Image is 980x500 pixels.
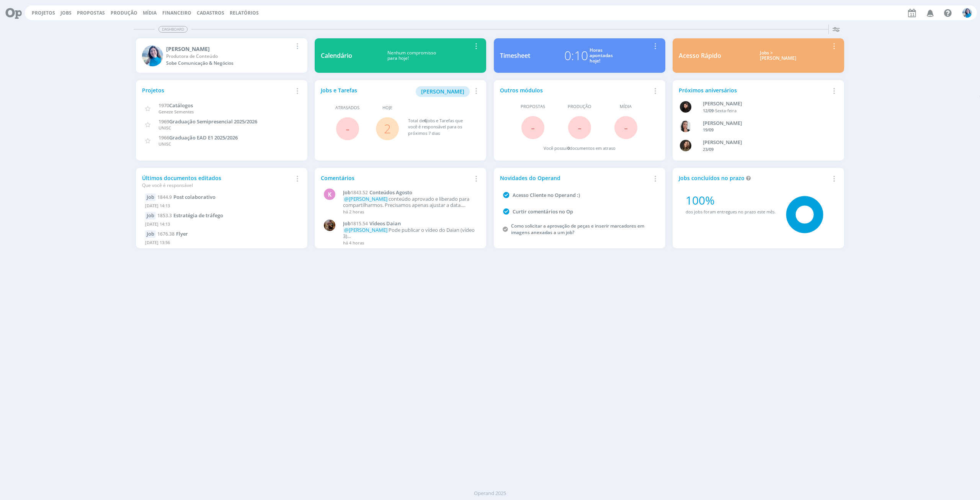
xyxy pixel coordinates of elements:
[703,108,714,113] span: 12/09
[511,223,644,236] a: Como solicitar a aprovação de peças e inserir marcadores em imagens anexadas a um job?
[324,220,335,231] img: A
[157,193,216,200] a: 1844.9Post colaborativo
[416,87,470,95] a: [PERSON_NAME]
[197,10,224,16] span: Cadastros
[590,48,613,64] div: Horas apontadas hoje!
[145,193,156,201] div: Job
[344,195,387,202] span: @[PERSON_NAME]
[352,50,471,61] div: Nenhum compromisso para hoje!
[169,102,193,109] span: Catálogos
[680,101,691,113] img: L
[173,212,223,219] span: Estratégia de tráfego
[424,118,426,123] span: 6
[158,141,171,147] span: UNISC
[544,145,616,152] div: Você possui documentos em atraso
[158,134,238,141] a: 1966Graduação EAD E1 2025/2026
[679,51,721,60] div: Acesso Rápido
[142,86,292,94] div: Projetos
[369,189,412,196] span: Conteúdos Agosto
[500,51,530,60] div: Timesheet
[145,220,298,231] div: [DATE] 14:13
[194,10,227,16] button: Cadastros
[408,118,472,137] div: Total de Jobs e Tarefas que você é responsável para os próximos 7 dias
[703,127,714,133] span: 19/09
[703,100,826,108] div: Luana da Silva de Andrade
[686,209,776,215] div: dos jobs foram entregues no prazo este mês.
[343,227,476,239] p: Pode publicar o vídeo do Daian (vídeo 3)
[620,103,632,110] span: Mídia
[158,125,171,131] span: UNISC
[494,38,665,73] a: Timesheet0:10Horasapontadashoje!
[157,230,188,237] a: 1676.38Flyer
[157,231,175,237] span: 1676.38
[230,10,259,16] a: Relatórios
[321,86,471,97] div: Jobs e Tarefas
[343,209,364,215] span: há 2 horas
[343,221,476,227] a: Job1815.54Vídeos Daian
[962,8,972,18] img: E
[624,119,628,136] span: -
[382,105,392,111] span: Hoje
[513,192,580,198] a: Acesso Cliente no Operand :)
[513,208,573,215] a: Curtir comentários no Op
[142,45,163,66] img: E
[140,10,159,16] button: Mídia
[421,88,464,95] span: [PERSON_NAME]
[531,119,535,136] span: -
[727,50,829,61] div: Jobs > [PERSON_NAME]
[416,86,470,97] button: [PERSON_NAME]
[500,86,650,94] div: Outros módulos
[321,51,352,60] div: Calendário
[136,38,307,73] a: E[PERSON_NAME]Produtora de ConteúdoSobe Comunicação & Negócios
[158,118,169,125] span: 1969
[158,109,194,115] span: Geneze Sementes
[321,174,471,182] div: Comentários
[111,10,137,16] a: Produção
[158,102,193,109] a: 1970Catálogos
[160,10,194,16] button: Financeiro
[32,10,55,16] a: Projetos
[567,145,570,151] span: 0
[384,120,391,137] a: 2
[143,10,157,16] a: Mídia
[343,196,476,208] p: conteúdo aprovado e liberado para compartilharmos. Precisamos apenas ajustar a data. materiais
[169,134,238,141] span: Graduação EAD E1 2025/2026
[60,10,72,16] a: Jobs
[564,46,588,65] div: 0:10
[157,212,223,219] a: 1853.3Estratégia de tráfego
[351,189,368,196] span: 1843.52
[324,189,335,200] div: K
[158,118,257,125] a: 1969Graduação Semipresencial 2025/2026
[176,230,188,237] span: Flyer
[142,182,292,189] div: Que você é responsável
[169,118,257,125] span: Graduação Semipresencial 2025/2026
[679,174,829,182] div: Jobs concluídos no prazo
[166,60,292,67] div: Sobe Comunicação & Negócios
[351,220,368,227] span: 1815.54
[568,103,591,110] span: Produção
[369,220,401,227] span: Vídeos Daian
[108,10,140,16] button: Produção
[679,86,829,94] div: Próximos aniversários
[227,10,261,16] button: Relatórios
[157,194,172,200] span: 1844.9
[680,121,691,132] img: C
[75,10,107,16] button: Propostas
[158,26,188,33] span: Dashboard
[142,174,292,189] div: Últimos documentos editados
[500,174,650,182] div: Novidades do Operand
[703,108,826,114] div: -
[145,212,156,220] div: Job
[145,230,156,238] div: Job
[173,193,216,200] span: Post colaborativo
[521,103,545,110] span: Propostas
[343,240,364,246] span: há 4 horas
[166,45,292,53] div: Elisa Simon
[162,10,191,16] a: Financeiro
[962,6,972,20] button: E
[77,10,105,16] span: Propostas
[344,226,387,233] span: @[PERSON_NAME]
[158,102,169,109] span: 1970
[145,201,298,212] div: [DATE] 14:13
[335,105,359,111] span: Atrasados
